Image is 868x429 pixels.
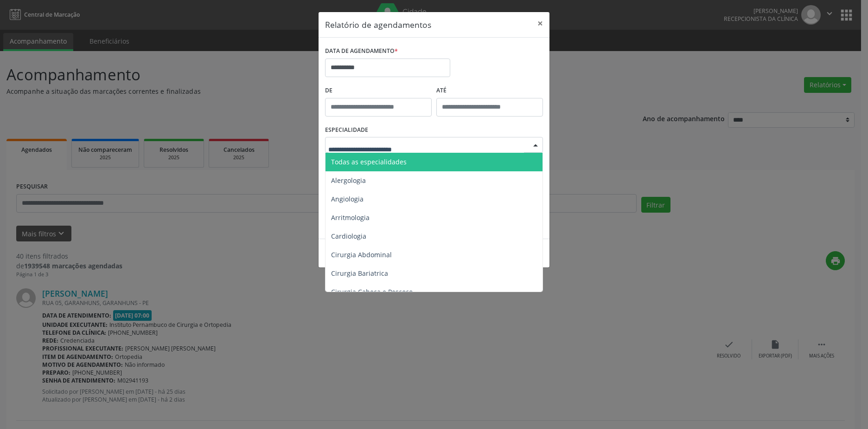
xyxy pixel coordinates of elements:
[331,287,413,296] span: Cirurgia Cabeça e Pescoço
[331,195,364,203] span: Angiologia
[436,84,543,98] label: ATÉ
[325,19,431,31] h5: Relatório de agendamentos
[331,232,366,240] span: Cardiologia
[331,157,407,166] span: Todas as especialidades
[331,176,366,185] span: Alergologia
[331,213,370,222] span: Arritmologia
[331,250,392,259] span: Cirurgia Abdominal
[531,12,549,35] button: Close
[325,84,432,98] label: De
[331,269,388,278] span: Cirurgia Bariatrica
[325,123,368,137] label: ESPECIALIDADE
[325,44,398,58] label: DATA DE AGENDAMENTO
